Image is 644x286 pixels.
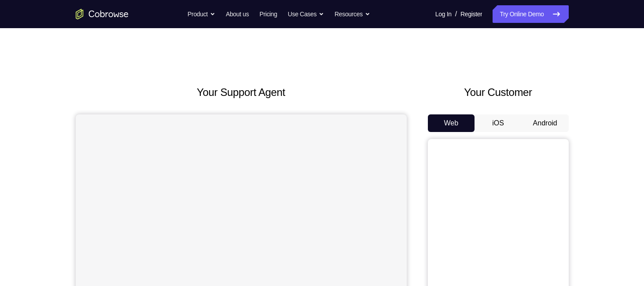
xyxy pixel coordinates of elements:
a: Register [460,5,482,23]
button: iOS [475,114,522,132]
a: Try Online Demo [493,5,568,23]
h2: Your Support Agent [76,84,407,100]
a: Log In [435,5,452,23]
a: Go to the home page [76,9,129,19]
button: Product [188,5,215,23]
h2: Your Customer [428,84,569,100]
button: Web [428,114,475,132]
button: Resources [335,5,370,23]
span: / [455,9,457,19]
button: Use Cases [288,5,324,23]
button: Android [522,114,569,132]
a: About us [226,5,249,23]
a: Pricing [259,5,277,23]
